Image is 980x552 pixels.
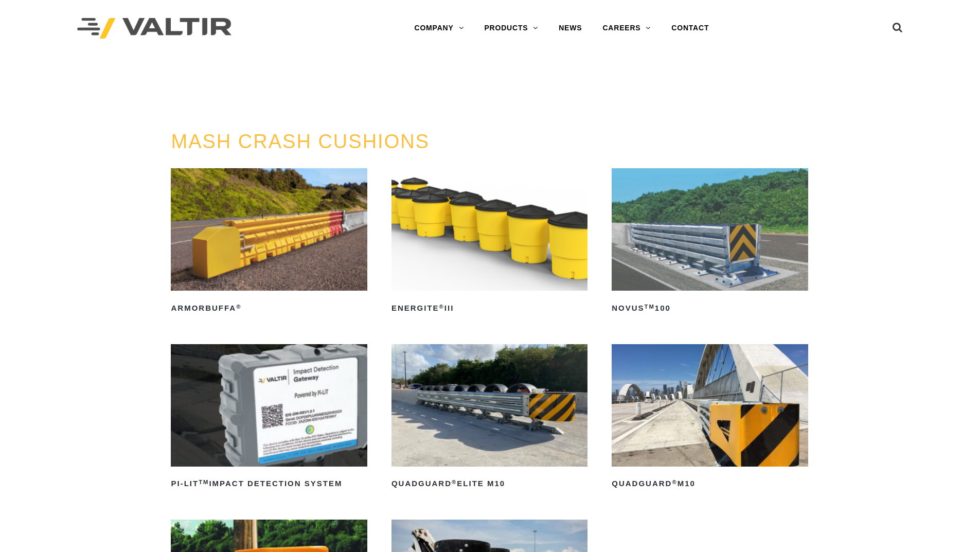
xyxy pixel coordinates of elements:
[474,18,548,39] a: PRODUCTS
[612,344,808,492] a: QuadGuard®M10
[391,300,587,316] h2: ENERGITE III
[612,168,808,316] a: NOVUSTM100
[672,479,677,485] sup: ®
[404,18,474,39] a: COMPANY
[548,18,592,39] a: NEWS
[171,476,367,492] h2: PI-LIT Impact Detection System
[171,300,367,316] h2: ArmorBuffa
[439,304,444,310] sup: ®
[171,168,367,316] a: ArmorBuffa®
[661,18,719,39] a: CONTACT
[236,304,241,310] sup: ®
[391,168,587,316] a: ENERGITE®III
[452,479,457,485] sup: ®
[391,476,587,492] h2: QuadGuard Elite M10
[77,18,231,39] img: Valtir
[592,18,661,39] a: CAREERS
[391,344,587,492] a: QuadGuard®Elite M10
[612,300,808,316] h2: NOVUS 100
[171,131,430,152] a: MASH CRASH CUSHIONS
[171,344,367,492] a: PI-LITTMImpact Detection System
[612,476,808,492] h2: QuadGuard M10
[645,304,655,310] sup: TM
[199,479,209,485] sup: TM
